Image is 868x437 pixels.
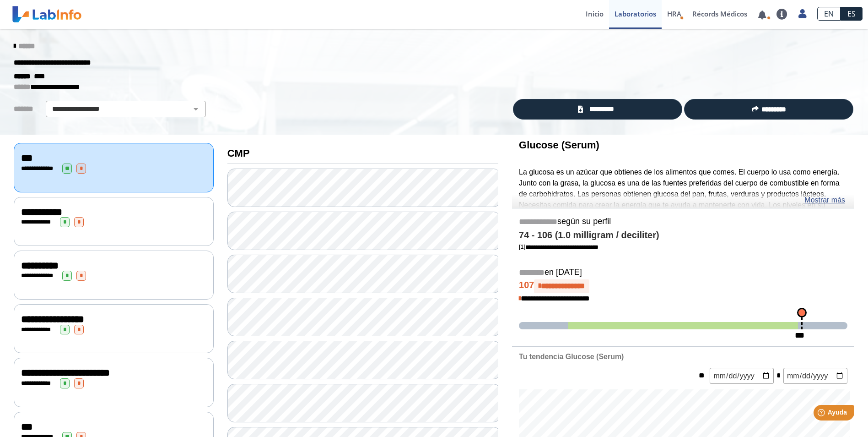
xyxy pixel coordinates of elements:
[841,7,863,21] a: ES
[227,147,250,159] b: CMP
[519,268,847,278] h5: en [DATE]
[519,217,847,227] h5: según su perfil
[519,230,847,241] h4: 74 - 106 (1.0 milligram / deciliter)
[519,279,847,293] h4: 107
[519,167,847,233] p: La glucosa es un azúcar que obtienes de los alimentos que comes. El cuerpo lo usa como energía. J...
[667,9,681,18] span: HRA
[783,368,847,384] input: mm/dd/yyyy
[817,7,841,21] a: EN
[519,243,598,250] a: [1]
[519,139,599,151] b: Glucose (Serum)
[804,195,845,206] a: Mostrar más
[519,353,624,361] b: Tu tendencia Glucose (Serum)
[710,368,774,384] input: mm/dd/yyyy
[787,401,858,427] iframe: Help widget launcher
